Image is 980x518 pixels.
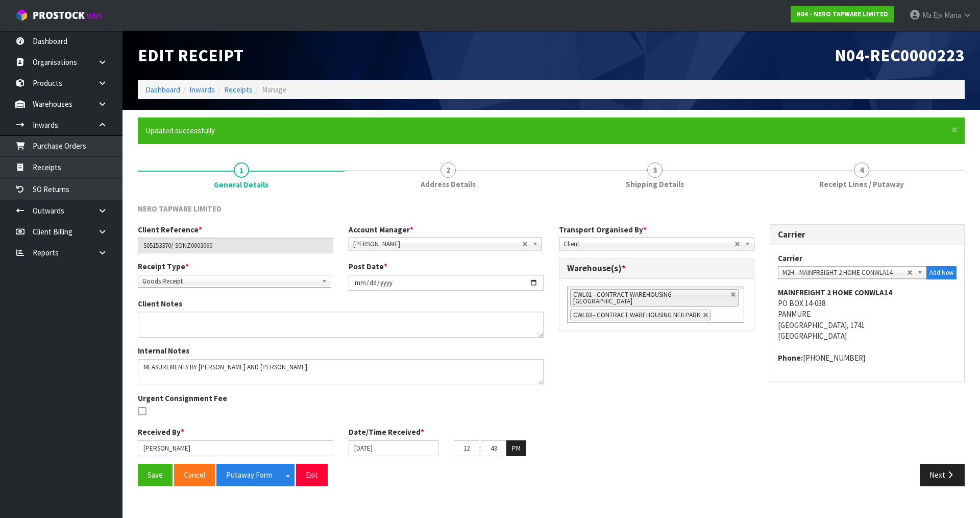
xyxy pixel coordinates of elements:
[778,287,957,342] address: PO BOX 14-038 PANMURE [GEOGRAPHIC_DATA], 1741 [GEOGRAPHIC_DATA]
[138,427,184,437] label: Received By
[262,85,287,95] span: Manage
[138,261,189,272] label: Receipt Type
[33,9,85,22] span: ProStock
[349,427,424,437] label: Date/Time Received
[145,85,180,95] a: Dashboard
[234,162,249,178] span: 1
[138,345,189,356] label: Internal Notes
[559,224,647,235] label: Transport Organised By
[944,10,961,20] span: Mana
[567,264,746,273] h3: Warehouse(s)
[142,275,317,288] span: Goods Receipt
[573,290,672,305] span: CWL01 - CONTRACT WAREHOUSING [GEOGRAPHIC_DATA]
[926,266,957,279] button: Add New
[573,311,700,319] span: CWL03 - CONTRACT WAREHOUSING NEILPARK
[647,162,663,178] span: 3
[819,179,904,190] span: Receipt Lines / Putaway
[296,464,328,486] button: Exit
[791,6,894,22] a: N04 - NERO TAPWARE LIMITED
[145,126,215,135] span: Updated successfully
[216,464,282,486] button: Putaway Form
[796,10,888,18] strong: N04 - NERO TAPWARE LIMITED
[440,162,456,178] span: 2
[138,224,202,235] label: Client Reference
[138,204,222,214] span: NERO TAPWARE LIMITED
[506,440,526,457] button: PM
[138,196,965,494] span: General Details
[563,238,734,250] span: Client
[138,298,182,309] label: Client Notes
[15,9,28,21] img: cube-alt.png
[349,261,387,272] label: Post Date
[349,440,438,456] input: Date/Time received
[189,85,215,95] a: Inwards
[920,464,965,486] button: Next
[778,288,892,297] strong: MAINFREIGHT 2 HOME CONWLA14
[138,464,173,486] button: Save
[214,179,268,190] span: General Details
[224,85,253,95] a: Receipts
[778,353,803,363] strong: phone
[854,162,869,178] span: 4
[778,352,957,363] address: [PHONE_NUMBER]
[138,393,227,404] label: Urgent Consignment Fee
[174,464,215,486] button: Cancel
[481,440,506,456] input: MM
[626,179,684,190] span: Shipping Details
[87,11,103,21] small: WMS
[479,440,481,457] td: :
[835,44,965,66] span: N04-REC0000223
[922,10,943,20] span: Ma Epi
[778,230,957,240] h3: Carrier
[138,44,243,66] span: Edit Receipt
[421,179,476,190] span: Address Details
[353,238,522,250] span: [PERSON_NAME]
[778,253,802,264] label: Carrier
[454,440,479,456] input: HH
[951,123,958,137] span: ×
[349,224,413,235] label: Account Manager
[138,238,333,253] input: Client Reference
[782,267,908,279] span: M2H - MAINFREIGHT 2 HOME CONWLA14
